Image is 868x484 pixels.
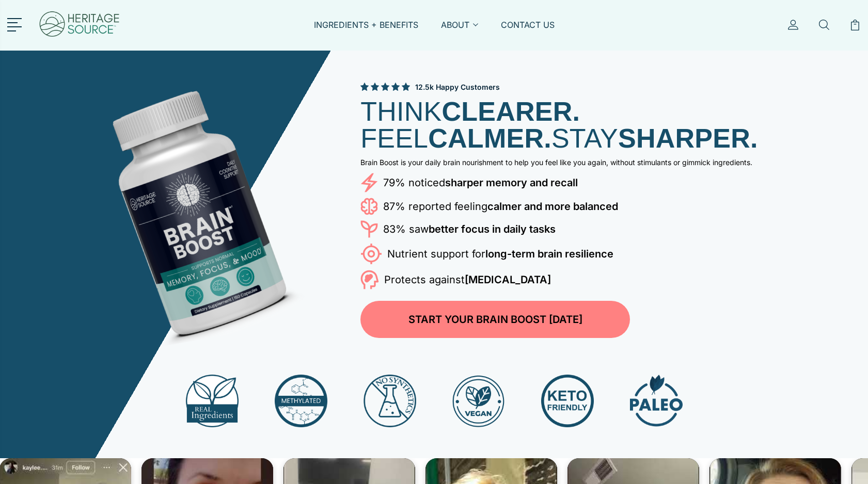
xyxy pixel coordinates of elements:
[387,246,613,262] p: Nutrient support for
[275,375,327,427] img: Methylated Vitamin Bs
[501,19,555,43] a: CONTACT US
[445,176,578,189] strong: sharper memory and recall
[618,123,758,153] strong: SHARPER.
[428,123,551,153] strong: CALMER.
[429,223,556,235] strong: better focus in daily tasks
[383,174,578,191] p: 79% noticed
[360,98,801,152] h1: THINK FEEL STAY
[186,375,239,427] img: Real Ingredients
[630,375,683,427] img: Paleo Friendly
[383,221,556,237] p: 83% saw
[383,198,618,215] p: 87% reported feeling
[38,5,121,45] img: Heritage Source
[465,273,551,286] strong: [MEDICAL_DATA]
[46,61,344,359] img: Brain Boost Bottle
[487,200,618,213] strong: calmer and more balanced
[415,82,500,92] span: 12.5k Happy Customers
[541,375,594,427] img: Keto Friendly
[485,248,613,260] strong: long-term brain resilience
[314,19,418,43] a: INGREDIENTS + BENEFITS
[360,158,801,167] p: Brain Boost is your daily brain nourishment to help you feel like you again, without stimulants o...
[441,19,478,43] a: ABOUT
[452,375,505,427] img: Vegan
[441,96,580,126] strong: CLEARER.
[364,375,416,427] img: No Synthetics
[360,301,630,338] a: START YOUR BRAIN BOOST [DATE]
[384,271,551,288] p: Protects against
